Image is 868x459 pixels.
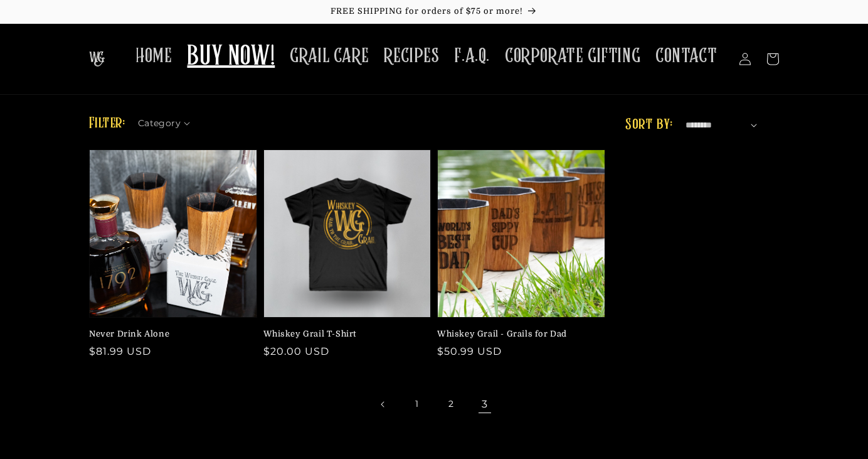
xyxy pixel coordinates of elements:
[13,6,855,17] p: FREE SHIPPING for orders of $75 or more!
[89,391,779,418] nav: Pagination
[89,51,105,67] img: The Whiskey Grail
[89,328,250,340] a: Never Drink Alone
[437,328,598,340] a: Whiskey Grail - Grails for Dad
[447,36,497,76] a: F.A.Q.
[454,44,490,68] span: F.A.Q.
[403,391,431,418] a: Page 1
[128,36,179,76] a: HOME
[376,36,447,76] a: RECIPES
[179,33,282,82] a: BUY NOW!
[290,44,369,68] span: GRAIL CARE
[369,391,397,418] a: Previous page
[187,40,275,75] span: BUY NOW!
[625,117,672,132] label: Sort by:
[384,44,439,68] span: RECIPES
[648,36,724,76] a: CONTACT
[138,117,181,130] span: Category
[263,328,424,340] a: Whiskey Grail T-Shirt
[505,44,640,68] span: CORPORATE GIFTING
[497,36,648,76] a: CORPORATE GIFTING
[655,44,717,68] span: CONTACT
[282,36,376,76] a: GRAIL CARE
[471,391,499,418] span: Page 3
[135,44,172,68] span: HOME
[437,391,465,418] a: Page 2
[89,112,125,135] h2: Filter:
[138,114,198,127] summary: Category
